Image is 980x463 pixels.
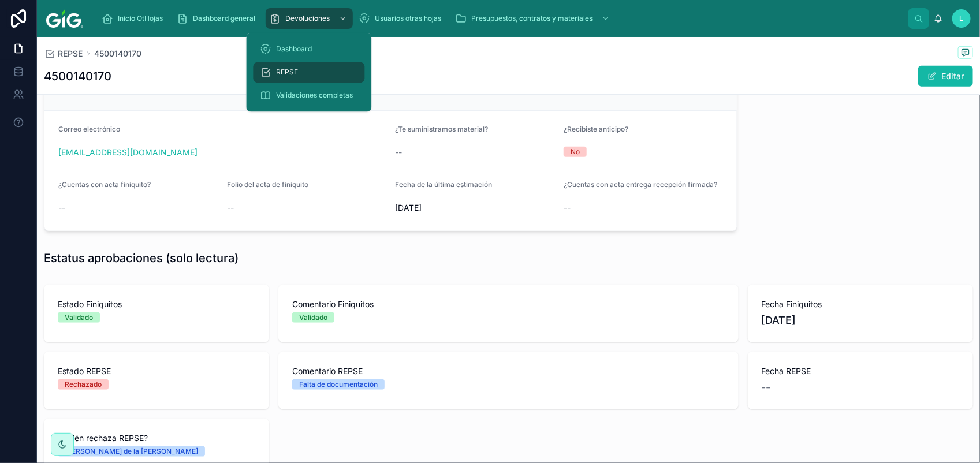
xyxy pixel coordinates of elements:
[254,62,365,83] a: REPSE
[762,379,771,395] span: --
[277,45,312,54] span: Dashboard
[762,365,959,377] span: Fecha REPSE
[98,8,171,29] a: Inicio OtHojas
[299,312,327,323] div: Validado
[277,91,353,100] span: Validaciones completas
[58,365,255,377] span: Estado REPSE
[564,125,628,133] span: ¿Recibiste anticipo?
[277,68,299,77] span: REPSE
[58,180,151,189] span: ¿Cuentas con acta finiquito?
[355,8,449,29] a: Usuarios otras hojas
[571,147,580,157] div: No
[564,180,717,189] span: ¿Cuentas con acta entrega recepción firmada?
[58,202,65,214] span: --
[58,147,198,158] a: [EMAIL_ADDRESS][DOMAIN_NAME]
[58,298,255,310] span: Estado Finiquitos
[395,125,488,133] span: ¿Te suministramos material?
[292,365,725,377] span: Comentario REPSE
[44,250,239,266] h1: Estatus aprobaciones (solo lectura)
[94,48,141,59] a: 4500140170
[65,446,198,457] div: [PERSON_NAME] de la [PERSON_NAME]
[395,180,492,189] span: Fecha de la última estimación
[44,68,111,84] h1: 4500140170
[65,312,93,323] div: Validado
[173,8,263,29] a: Dashboard general
[292,298,725,310] span: Comentario Finiquitos
[58,432,255,444] span: ¿Quién rechaza REPSE?
[266,8,353,29] a: Devoluciones
[58,48,83,59] span: REPSE
[254,85,365,106] a: Validaciones completas
[193,14,255,23] span: Dashboard general
[762,298,959,310] span: Fecha Finiquitos
[960,14,964,23] span: L
[227,180,308,189] span: Folio del acta de finiquito
[395,202,554,214] span: [DATE]
[471,14,593,23] span: Presupuestos, contratos y materiales
[285,14,330,23] span: Devoluciones
[395,147,402,158] span: --
[65,379,102,390] div: Rechazado
[254,39,365,60] a: Dashboard
[375,14,441,23] span: Usuarios otras hojas
[46,9,83,28] img: App logo
[92,6,908,31] div: scrollable content
[58,125,120,133] span: Correo electrónico
[299,379,378,390] div: Falta de documentación
[44,48,83,59] a: REPSE
[452,8,616,29] a: Presupuestos, contratos y materiales
[227,202,234,214] span: --
[564,202,571,214] span: --
[118,14,163,23] span: Inicio OtHojas
[918,66,973,87] button: Editar
[762,312,959,328] span: [DATE]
